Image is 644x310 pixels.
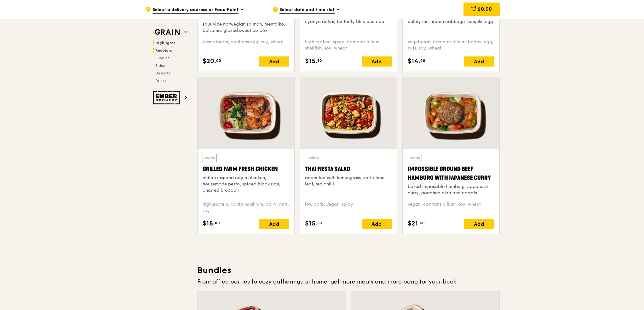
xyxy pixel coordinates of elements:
[203,201,289,214] div: high protein, contains allium, dairy, nuts, soy
[305,201,392,214] div: low carb, vegan, spicy
[464,219,494,229] div: Add
[408,184,494,196] div: baked Impossible hamburg, Japanese curry, poached okra and carrots
[305,56,317,66] span: $15.
[420,58,425,63] span: 00
[203,219,215,228] span: $15.
[259,219,289,229] div: Add
[197,265,500,276] h3: Bundles
[305,154,321,162] div: Chilled
[305,219,317,228] span: $15.
[155,56,169,60] span: Bundles
[155,41,175,45] span: Highlights
[203,154,217,162] div: Warm
[203,175,289,194] div: indian inspired cajun chicken, housemade pesto, spiced black rice, charred broccoli
[203,165,289,173] div: Grilled Farm Fresh Chicken
[408,219,420,228] span: $21.
[203,21,289,34] div: sous vide norwegian salmon, mentaiko, balsamic glazed sweet potato
[362,219,392,229] div: Add
[408,39,494,51] div: vegetarian, contains allium, barley, egg, nuts, soy, wheat
[155,63,165,68] span: Sides
[362,56,392,67] div: Add
[153,26,182,38] img: Grain web logo
[408,56,420,66] span: $14.
[155,79,166,83] span: Drinks
[305,165,392,173] div: Thai Fiesta Salad
[153,91,182,104] img: Ember Smokery web logo
[203,56,216,66] span: $20.
[478,6,492,12] span: $0.00
[152,7,239,14] span: Select a delivery address or Food Point
[203,39,289,51] div: pescatarian, contains egg, soy, wheat
[215,220,220,225] span: 00
[408,165,494,182] div: Impossible Ground Beef Hamburg with Japanese Curry
[259,56,289,67] div: Add
[408,154,422,162] div: Warm
[408,201,494,214] div: vegan, contains allium, soy, wheat
[197,277,500,286] div: From office parties to cozy gatherings at home, get more meals and more bang for your buck.
[420,220,425,225] span: 50
[216,58,221,63] span: 00
[155,71,170,75] span: Desserts
[279,7,335,14] span: Select date and time slot
[317,220,322,225] span: 50
[305,39,392,51] div: high protein, spicy, contains allium, shellfish, soy, wheat
[464,56,494,67] div: Add
[155,48,172,53] span: Regulars
[317,58,322,63] span: 50
[305,175,392,187] div: accented with lemongrass, kaffir lime leaf, red chilli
